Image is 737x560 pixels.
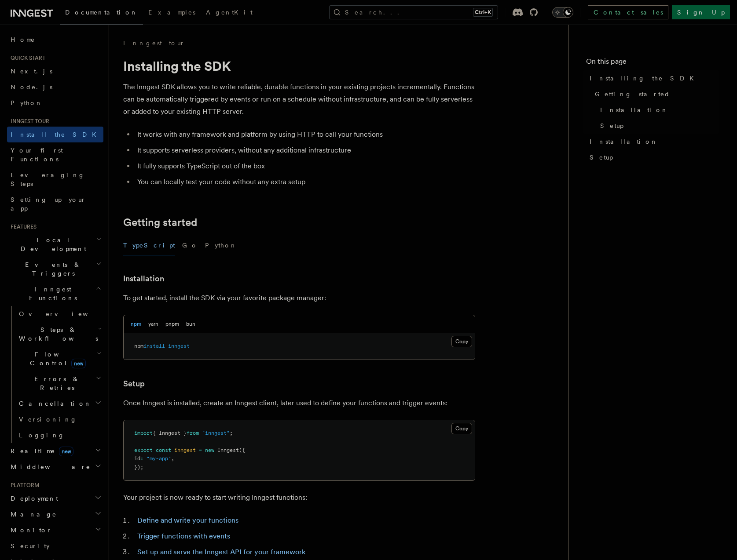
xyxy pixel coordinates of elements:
[11,68,52,75] span: Next.js
[123,292,475,304] p: To get started, install the SDK via your favorite package manager:
[7,538,103,554] a: Security
[597,102,719,118] a: Installation
[586,70,719,86] a: Installing the SDK
[134,430,153,436] span: import
[7,260,96,278] span: Events & Triggers
[591,86,719,102] a: Getting started
[7,482,40,489] span: Platform
[15,427,103,443] a: Logging
[473,8,493,17] kbd: Ctrl+K
[7,285,95,302] span: Inngest Functions
[65,9,138,16] span: Documentation
[11,542,50,549] span: Security
[451,336,472,347] button: Copy
[217,447,239,453] span: Inngest
[15,350,97,367] span: Flow Control
[202,430,230,436] span: "inngest"
[137,516,238,524] a: Define and write your functions
[135,128,475,141] li: It works with any framework and platform by using HTTP to call your functions
[552,7,573,18] button: Toggle dark mode
[7,459,103,475] button: Middleware
[7,447,73,455] span: Realtime
[135,144,475,156] li: It supports serverless providers, without any additional infrastructure
[15,371,103,396] button: Errors & Retries
[123,397,475,409] p: Once Inngest is installed, create an Inngest client, later used to define your functions and trig...
[7,63,103,79] a: Next.js
[135,160,475,172] li: It fully supports TypeScript out of the box
[123,273,164,285] a: Installation
[134,464,143,470] span: });
[600,121,623,130] span: Setup
[15,306,103,322] a: Overview
[19,310,110,317] span: Overview
[588,5,668,19] a: Contact sales
[15,322,103,346] button: Steps & Workflows
[186,315,195,333] button: bun
[11,84,52,91] span: Node.js
[586,149,719,165] a: Setup
[7,526,52,535] span: Monitor
[206,9,253,16] span: AgentKit
[7,232,103,257] button: Local Development
[15,375,95,392] span: Errors & Retries
[7,494,58,503] span: Deployment
[187,430,199,436] span: from
[7,167,103,192] a: Leveraging Steps
[586,134,719,149] a: Installation
[153,430,187,436] span: { Inngest }
[147,455,171,462] span: "my-app"
[131,315,141,333] button: npm
[7,79,103,95] a: Node.js
[7,192,103,216] a: Setting up your app
[60,3,143,25] a: Documentation
[134,455,140,462] span: id
[11,171,85,187] span: Leveraging Steps
[7,462,91,471] span: Middleware
[590,74,699,83] span: Installing the SDK
[329,5,498,19] button: Search...Ctrl+K
[7,223,37,230] span: Features
[137,532,230,540] a: Trigger functions with events
[7,443,103,459] button: Realtimenew
[239,447,245,453] span: ({
[586,56,719,70] h4: On this page
[7,510,57,519] span: Manage
[7,257,103,281] button: Events & Triggers
[7,522,103,538] button: Monitor
[201,3,258,24] a: AgentKit
[11,147,63,163] span: Your first Functions
[123,81,475,118] p: The Inngest SDK allows you to write reliable, durable functions in your existing projects increme...
[15,399,92,408] span: Cancellation
[182,236,198,255] button: Go
[7,127,103,142] a: Install the SDK
[230,430,233,436] span: ;
[148,315,158,333] button: yarn
[123,216,197,229] a: Getting started
[19,416,77,423] span: Versioning
[123,39,185,47] a: Inngest tour
[7,281,103,306] button: Inngest Functions
[15,325,98,343] span: Steps & Workflows
[137,548,305,556] a: Set up and serve the Inngest API for your framework
[156,447,171,453] span: const
[11,131,102,138] span: Install the SDK
[59,447,73,456] span: new
[143,3,201,24] a: Examples
[672,5,730,19] a: Sign Up
[19,432,65,439] span: Logging
[7,95,103,111] a: Python
[134,343,143,349] span: npm
[451,423,472,434] button: Copy
[595,90,670,98] span: Getting started
[11,99,43,106] span: Python
[71,359,86,368] span: new
[140,455,143,462] span: :
[7,55,45,62] span: Quick start
[199,447,202,453] span: =
[11,196,86,212] span: Setting up your app
[123,491,475,504] p: Your project is now ready to start writing Inngest functions:
[15,411,103,427] a: Versioning
[7,236,96,253] span: Local Development
[7,142,103,167] a: Your first Functions
[600,105,668,114] span: Installation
